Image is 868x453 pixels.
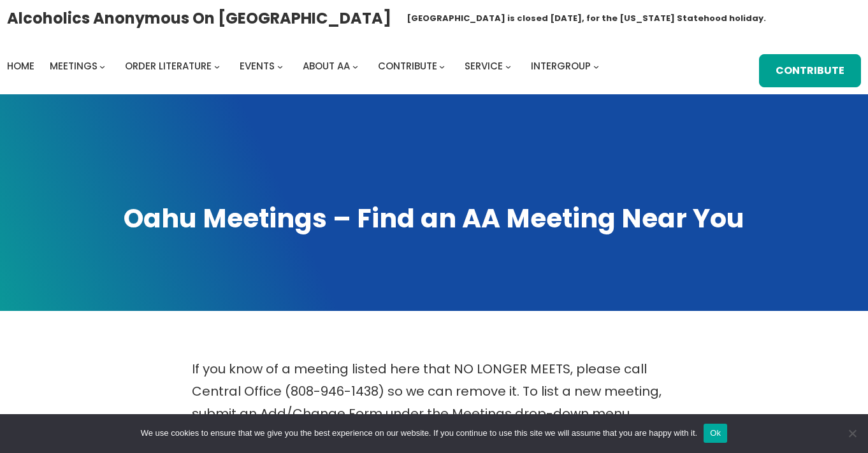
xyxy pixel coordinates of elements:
span: We use cookies to ensure that we give you the best experience on our website. If you continue to ... [141,427,697,440]
span: Meetings [50,59,98,73]
button: Events submenu [277,63,283,69]
h1: Oahu Meetings – Find an AA Meeting Near You [13,201,855,236]
span: No [846,427,858,440]
p: If you know of a meeting listed here that NO LONGER MEETS, please call Central Office (808-946-14... [192,358,676,425]
a: About AA [303,57,350,75]
span: Contribute [378,59,437,73]
button: Intergroup submenu [593,63,599,69]
a: Alcoholics Anonymous on [GEOGRAPHIC_DATA] [7,4,391,32]
span: About AA [303,59,350,73]
span: Intergroup [531,59,591,73]
a: Service [465,57,503,75]
span: Events [240,59,275,73]
a: Meetings [50,57,98,75]
button: Contribute submenu [439,63,445,69]
span: Order Literature [125,59,212,73]
button: Service submenu [505,63,511,69]
a: Contribute [759,54,861,87]
button: Meetings submenu [99,63,105,69]
button: About AA submenu [352,63,358,69]
a: Contribute [378,57,437,75]
span: Home [7,59,34,73]
h1: [GEOGRAPHIC_DATA] is closed [DATE], for the [US_STATE] Statehood holiday. [407,12,766,25]
a: Home [7,57,34,75]
a: Intergroup [531,57,591,75]
button: Ok [704,424,727,443]
a: Events [240,57,275,75]
nav: Intergroup [7,57,604,75]
button: Order Literature submenu [214,63,220,69]
span: Service [465,59,503,73]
